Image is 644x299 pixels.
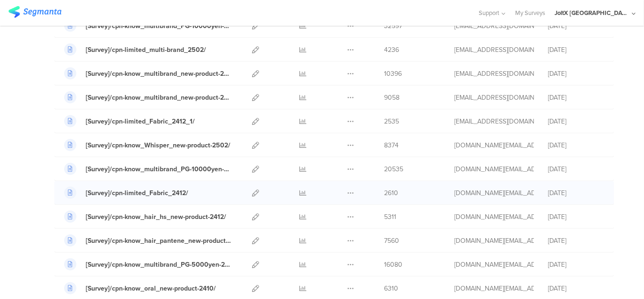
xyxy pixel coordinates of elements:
[548,212,604,222] div: [DATE]
[86,236,231,246] div: [Survey]/cpn-know_hair_pantene_new-product-2412/
[548,117,604,126] div: [DATE]
[64,187,188,199] a: [Survey]/cpn-limited_Fabric_2412/
[86,117,195,126] div: [Survey]/cpn-limited_Fabric_2412_1/
[548,164,604,174] div: [DATE]
[454,21,534,31] div: kumai.ik@pg.com
[384,260,402,270] span: 16080
[548,260,604,270] div: [DATE]
[384,45,399,55] span: 4236
[64,234,231,247] a: [Survey]/cpn-know_hair_pantene_new-product-2412/
[86,93,231,102] div: [Survey]/cpn-know_multibrand_new-product-2502/
[548,188,604,198] div: [DATE]
[64,115,195,127] a: [Survey]/cpn-limited_Fabric_2412_1/
[64,67,231,80] a: [Survey]/cpn-know_multibrand_new-product-2503/
[64,44,206,56] a: [Survey]/cpn-limited_multi-brand_2502/
[384,236,399,246] span: 7560
[479,8,500,17] span: Support
[86,21,231,31] div: [Survey]/cpn-know_multibrand_PG-10000yen-2504/
[555,8,629,17] div: JoltX [GEOGRAPHIC_DATA]
[64,258,231,270] a: [Survey]/cpn-know_multibrand_PG-5000yen-2411/
[384,93,400,102] span: 9058
[384,164,403,174] span: 20535
[454,140,534,150] div: yokoyama.ky@pg.com
[454,284,534,293] div: yokoyama.ky@pg.com
[548,69,604,79] div: [DATE]
[548,236,604,246] div: [DATE]
[86,164,231,174] div: [Survey]/cpn-know_multibrand_PG-10000yen-2501/
[548,140,604,150] div: [DATE]
[454,212,534,222] div: yokoyama.ky@pg.com
[548,21,604,31] div: [DATE]
[384,117,399,126] span: 2535
[454,93,534,102] div: kumai.ik@pg.com
[64,211,226,223] a: [Survey]/cpn-know_hair_hs_new-product-2412/
[64,139,230,151] a: [Survey]/cpn-know_Whisper_new-product-2502/
[86,69,231,79] div: [Survey]/cpn-know_multibrand_new-product-2503/
[64,91,231,103] a: [Survey]/cpn-know_multibrand_new-product-2502/
[64,282,216,294] a: [Survey]/cpn-know_oral_new-product-2410/
[384,212,396,222] span: 5311
[384,21,402,31] span: 32597
[548,93,604,102] div: [DATE]
[384,284,398,293] span: 6310
[86,45,206,55] div: [Survey]/cpn-limited_multi-brand_2502/
[454,45,534,55] div: kumai.ik@pg.com
[454,236,534,246] div: yokoyama.ky@pg.com
[384,140,399,150] span: 8374
[454,188,534,198] div: yokoyama.ky@pg.com
[384,188,398,198] span: 2610
[64,163,231,175] a: [Survey]/cpn-know_multibrand_PG-10000yen-2501/
[86,188,188,198] div: [Survey]/cpn-limited_Fabric_2412/
[454,164,534,174] div: yokoyama.ky@pg.com
[64,20,231,32] a: [Survey]/cpn-know_multibrand_PG-10000yen-2504/
[454,69,534,79] div: kumai.ik@pg.com
[86,284,216,293] div: [Survey]/cpn-know_oral_new-product-2410/
[8,6,61,18] img: segmanta logo
[548,284,604,293] div: [DATE]
[454,260,534,270] div: yokoyama.ky@pg.com
[384,69,402,79] span: 10396
[454,117,534,126] div: nakamura.s.4@pg.com
[86,212,226,222] div: [Survey]/cpn-know_hair_hs_new-product-2412/
[86,140,230,150] div: [Survey]/cpn-know_Whisper_new-product-2502/
[86,260,231,270] div: [Survey]/cpn-know_multibrand_PG-5000yen-2411/
[548,45,604,55] div: [DATE]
